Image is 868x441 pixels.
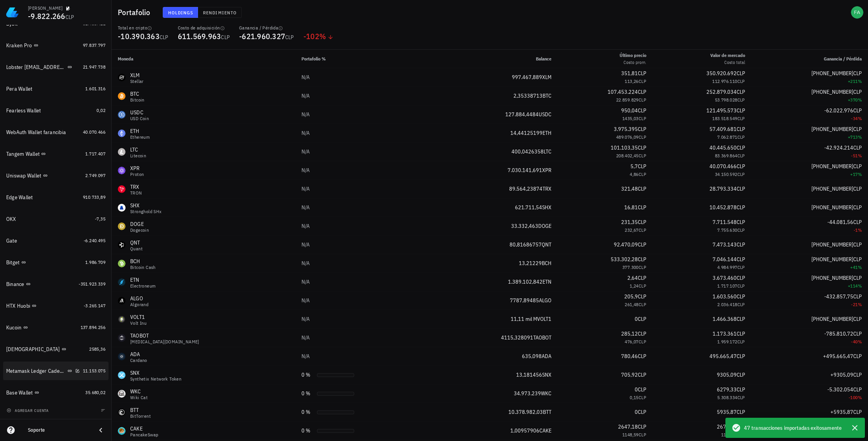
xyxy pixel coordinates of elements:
span: 232,67 [625,227,638,233]
div: Tangem Wallet [6,151,40,157]
div: OKX [6,216,16,222]
span: CLP [221,34,230,41]
span: -3.265.147 [84,303,105,308]
span: CLP [737,88,745,95]
div: TRON [130,191,142,195]
span: CLP [638,144,646,151]
span: 11,11 mil M [511,315,537,322]
span: 22.859.829 [616,97,639,103]
span: TRX [542,185,551,192]
span: [PHONE_NUMBER] [811,256,853,263]
div: Metamask Ledger Cadenas Ethereum, Electroneum y Pulse [6,368,66,374]
span: 183.518.549 [712,115,737,121]
div: HTX Huobi [6,303,30,309]
span: 121.495.573 [706,107,737,114]
span: 621.711,54 [515,204,542,211]
span: 208.402,45 [616,153,639,158]
div: Uniswap Wallet [6,172,41,179]
span: 0,15 [630,394,639,400]
span: CLP [737,204,745,211]
span: 127.884,4484 [505,111,539,118]
span: 7.755.630 [717,227,737,233]
span: 57.409.681 [710,126,737,133]
div: [PERSON_NAME] [28,5,62,11]
span: 1.389.102,842 [508,278,542,285]
div: XLM [130,71,144,79]
span: 0,02 [96,107,105,113]
span: 1.986.709 [85,259,105,265]
a: [DEMOGRAPHIC_DATA] 2585,36 [3,340,108,358]
span: CLP [737,153,745,158]
span: CLP [65,14,74,21]
a: HTX Huobi -3.265.147 [3,296,108,315]
span: 1.601.316 [85,86,105,91]
a: Tangem Wallet 1.717.407 [3,145,108,163]
span: 5.308.334 [717,394,737,400]
span: 997.467,889 [512,74,542,81]
span: CLP [737,115,745,121]
div: Costo prom. [620,59,646,66]
div: Bitcoin [130,98,145,102]
div: Total en cripto [118,25,169,31]
span: 35.680,02 [85,389,105,395]
span: 7787,89485 [510,297,539,304]
span: CLP [853,241,862,248]
th: Ganancia / Pérdida: Sin ordenar. Pulse para ordenar de forma ascendente. [751,50,868,68]
span: CLP [638,70,646,77]
h1: Portafolio [118,6,153,19]
div: XPR [130,164,144,172]
span: % [858,97,862,103]
span: 1.959.172 [717,339,737,345]
span: [PHONE_NUMBER] [811,241,853,248]
span: CLP [638,219,646,226]
span: 10.378.982,03 [508,408,543,415]
span: CLP [853,204,862,211]
span: CLP [737,163,745,170]
div: XPR-icon [118,167,126,174]
span: 40.070.466 [710,163,737,170]
span: CLP [853,70,862,77]
span: Holdings [168,10,193,16]
span: 33.332,463 [511,222,538,229]
span: 3.673.460 [713,274,737,281]
th: Portafolio %: Sin ordenar. Pulse para ordenar de forma ascendente. [295,50,416,68]
span: 1.603.560 [713,293,737,300]
div: -34 [758,115,862,122]
span: 9305,09 [717,371,737,378]
span: 0 [635,408,638,415]
button: Holdings [163,7,198,18]
span: 97.837.797 [83,42,105,48]
span: -44.081,56 [827,219,853,226]
div: [DEMOGRAPHIC_DATA] [6,346,60,353]
span: CLP [853,126,862,133]
a: Pera Wallet 1.601.316 [3,79,108,98]
div: Costo total [710,59,745,66]
span: CLP [638,88,646,95]
button: agregar cuenta [5,407,52,414]
span: CLP [639,227,646,233]
span: CLP [638,204,646,211]
span: CLP [639,171,646,177]
span: XLM [542,74,551,81]
span: 285,12 [621,330,638,337]
span: 113,26 [625,78,638,84]
div: Binance [6,281,24,288]
span: CLP [737,78,745,84]
div: +211 [758,78,862,85]
div: Ethereum [130,135,150,140]
a: Metamask Ledger Cadenas Ethereum, Electroneum y Pulse 11.153.075 [3,362,108,380]
span: 0 [635,315,638,322]
span: % [858,78,862,84]
span: +5935,87 [830,408,853,415]
span: 2,35338713 [513,92,542,99]
span: [PHONE_NUMBER] [811,204,853,211]
span: 231,35 [621,219,638,226]
span: % [858,171,862,177]
span: CLP [638,241,646,248]
div: SHX-icon [118,204,126,212]
span: [PHONE_NUMBER] [811,88,853,95]
span: N/A [301,148,310,155]
span: 910.733,89 [83,194,105,200]
span: CLP [639,97,646,103]
span: 533.302,28 [611,256,638,263]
